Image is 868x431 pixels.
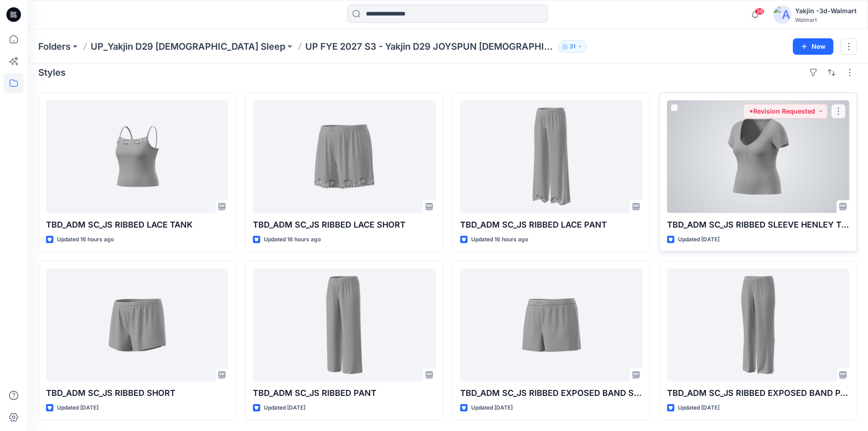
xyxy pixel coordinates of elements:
[667,100,849,213] a: TBD_ADM SC_JS RIBBED SLEEVE HENLEY TOP
[46,218,228,231] p: TBD_ADM SC_JS RIBBED LACE TANK
[558,40,587,53] button: 31
[678,235,719,244] p: Updated [DATE]
[46,100,228,213] a: TBD_ADM SC_JS RIBBED LACE TANK
[57,403,98,413] p: Updated [DATE]
[460,218,642,231] p: TBD_ADM SC_JS RIBBED LACE PANT
[91,40,285,53] a: UP_Yakjin D29 [DEMOGRAPHIC_DATA] Sleep
[667,269,849,381] a: TBD_ADM SC_JS RIBBED EXPOSED BAND PANT
[793,38,833,55] button: New
[471,403,513,413] p: Updated [DATE]
[460,100,642,213] a: TBD_ADM SC_JS RIBBED LACE PANT
[667,218,849,231] p: TBD_ADM SC_JS RIBBED SLEEVE HENLEY TOP
[305,40,555,53] p: UP FYE 2027 S3 - Yakjin D29 JOYSPUN [DEMOGRAPHIC_DATA] Sleepwear
[46,387,228,400] p: TBD_ADM SC_JS RIBBED SHORT
[667,387,849,400] p: TBD_ADM SC_JS RIBBED EXPOSED BAND PANT
[38,67,66,78] h4: Styles
[253,218,435,231] p: TBD_ADM SC_JS RIBBED LACE SHORT
[57,235,114,244] p: Updated 16 hours ago
[460,387,642,400] p: TBD_ADM SC_JS RIBBED EXPOSED BAND SHORT
[264,403,305,413] p: Updated [DATE]
[570,42,575,52] p: 31
[795,5,857,16] div: Yakjin -3d-Walmart
[264,235,321,244] p: Updated 16 hours ago
[755,8,765,15] span: 36
[678,403,719,413] p: Updated [DATE]
[253,387,435,400] p: TBD_ADM SC_JS RIBBED PANT
[38,40,71,53] a: Folders
[471,235,528,244] p: Updated 16 hours ago
[253,269,435,381] a: TBD_ADM SC_JS RIBBED PANT
[773,5,791,24] img: avatar
[253,100,435,213] a: TBD_ADM SC_JS RIBBED LACE SHORT
[795,16,857,23] div: Walmart
[460,269,642,381] a: TBD_ADM SC_JS RIBBED EXPOSED BAND SHORT
[46,269,228,381] a: TBD_ADM SC_JS RIBBED SHORT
